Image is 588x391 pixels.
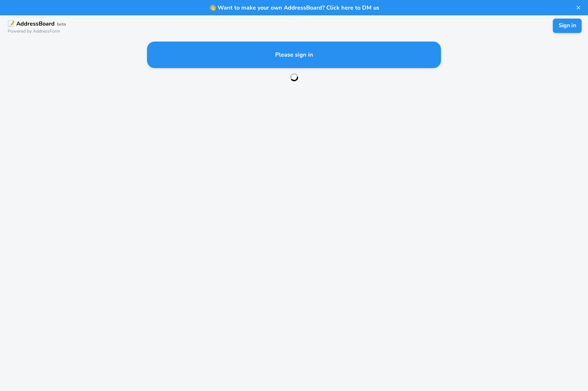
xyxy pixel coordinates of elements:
h1: Please sign in [275,52,313,58]
button: Sign in [553,19,582,33]
h1: 📝 AddressBoard [8,21,66,27]
div: 👋 Want to make your own AddressBoard? Click here to DM us [25,3,564,12]
h2: Powered by AddressForm [8,29,66,34]
span: beta [57,21,66,27]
